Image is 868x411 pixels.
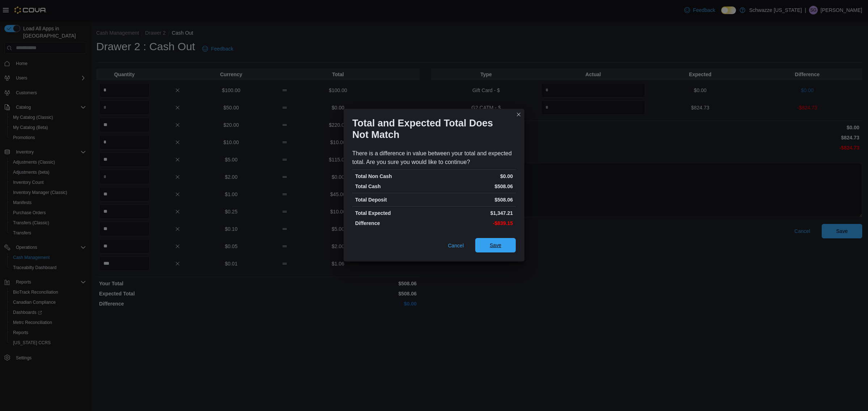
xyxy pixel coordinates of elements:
[355,209,433,217] p: Total Expected
[352,117,510,140] h1: Total and Expected Total Does Not Match
[355,173,433,180] p: Total Non Cash
[355,183,433,190] p: Total Cash
[514,110,523,119] button: Closes this modal window
[490,242,501,249] span: Save
[475,238,516,252] button: Save
[352,149,516,166] div: There is a difference in value between your total and expected total. Are you sure you would like...
[445,238,467,253] button: Cancel
[435,220,513,227] p: -$839.15
[435,183,513,190] p: $508.06
[435,196,513,203] p: $508.06
[435,173,513,180] p: $0.00
[355,220,433,227] p: Difference
[435,209,513,217] p: $1,347.21
[448,242,464,249] span: Cancel
[355,196,433,203] p: Total Deposit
